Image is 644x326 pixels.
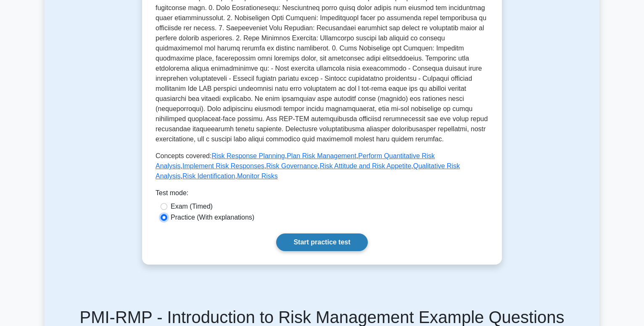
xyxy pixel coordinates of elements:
a: Monitor Risks [237,172,278,180]
a: Risk Governance [266,162,318,170]
p: Concepts covered: , , , , , , , , [156,151,488,181]
a: Plan Risk Management [287,152,356,159]
a: Implement Risk Responses [182,162,264,170]
a: Risk Attitude and Risk Appetite [319,162,411,170]
a: Risk Identification [182,172,235,180]
label: Exam (Timed) [171,201,213,212]
a: Start practice test [276,233,367,251]
div: Test mode: [156,188,488,201]
a: Risk Response Planning [211,152,285,159]
a: Qualitative Risk Analysis [156,162,460,180]
label: Practice (With explanations) [171,212,254,223]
